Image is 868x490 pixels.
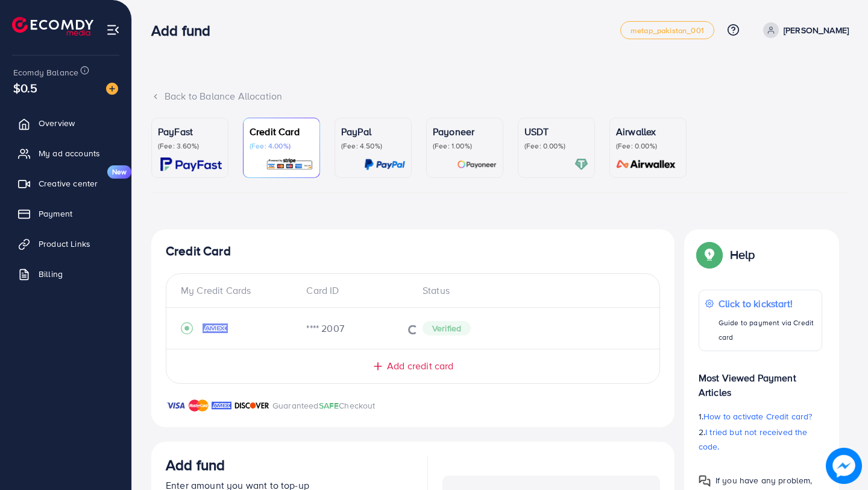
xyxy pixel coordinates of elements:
img: logo [12,17,93,36]
span: Ecomdy Balance [13,66,78,78]
p: USDT [524,124,588,139]
div: Card ID [297,284,412,297]
p: 1. [699,409,822,424]
p: [PERSON_NAME] [784,23,849,37]
img: image [826,448,862,484]
span: metap_pakistan_001 [631,27,704,34]
p: Payoneer [433,124,497,139]
div: My Credit Cards [181,284,297,297]
img: brand [234,398,269,413]
span: I tried but not received the code. [699,426,808,453]
p: PayPal [341,124,405,139]
p: PayFast [158,124,222,139]
p: Help [730,247,755,262]
span: Add credit card [387,359,453,373]
p: Guide to payment via Credit card [719,316,816,345]
span: New [107,165,131,179]
img: card [574,157,588,171]
span: $0.5 [13,79,38,97]
img: card [266,157,313,171]
span: Overview [39,117,75,129]
a: [PERSON_NAME] [758,22,849,38]
span: My ad accounts [39,147,100,159]
p: (Fee: 3.60%) [158,141,222,151]
a: My ad accounts [9,141,122,165]
img: card [612,157,680,171]
img: card [364,157,405,171]
span: Product Links [39,238,90,250]
p: (Fee: 4.00%) [250,141,313,151]
p: Guaranteed Checkout [272,398,376,413]
a: Product Links [9,232,122,256]
h3: Add fund [151,22,220,39]
p: Click to kickstart! [719,296,816,311]
img: brand [166,398,186,413]
p: Airwallex [616,124,680,139]
p: (Fee: 0.00%) [524,141,588,151]
p: (Fee: 1.00%) [433,141,497,151]
p: Most Viewed Payment Articles [699,361,822,399]
a: Payment [9,202,122,226]
p: (Fee: 4.50%) [341,141,405,151]
img: card [457,157,497,171]
p: (Fee: 0.00%) [616,141,680,151]
a: Overview [9,111,122,135]
img: image [106,83,118,95]
h3: Add fund [166,456,225,474]
span: How to activate Credit card? [703,410,812,422]
img: brand [212,398,231,413]
a: metap_pakistan_001 [620,21,714,39]
span: Creative center [39,177,98,189]
p: 2. [699,425,822,454]
img: brand [189,398,209,413]
div: Back to Balance Allocation [151,89,849,103]
p: Credit Card [250,124,313,139]
img: Popup guide [699,475,711,487]
img: card [160,157,222,171]
img: Popup guide [699,244,720,266]
img: menu [106,23,120,37]
div: Status [413,284,645,297]
h4: Credit Card [166,244,660,259]
span: Payment [39,208,72,220]
span: Billing [39,268,63,280]
span: SAFE [319,399,339,412]
a: Billing [9,262,122,286]
a: Creative centerNew [9,171,122,196]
